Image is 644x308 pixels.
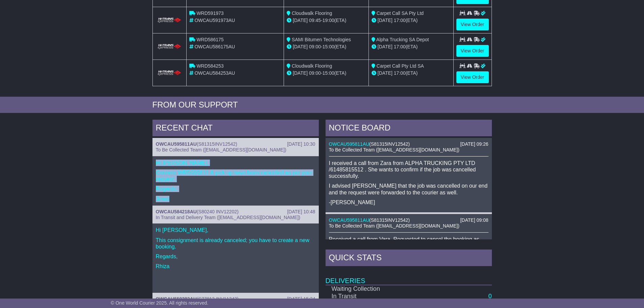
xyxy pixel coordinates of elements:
[194,44,235,49] span: OWCAU586175AU
[394,18,406,23] span: 17:00
[323,44,334,49] span: 15:00
[198,209,237,214] span: S80240 INV12202
[111,300,209,306] span: © One World Courier 2025. All rights reserved.
[378,44,392,49] span: [DATE]
[194,70,235,76] span: OWCAU584253AU
[329,236,488,249] p: Received a call from Vara. Requested to cancel the booking as their client would need to change t...
[460,141,488,147] div: [DATE] 09:26
[329,160,488,180] p: I received a call from Zara from ALPHA TRUCKING PTY LTD /61485815512 . She wants to confirm if th...
[309,70,321,76] span: 09:00
[394,44,406,49] span: 17:00
[329,217,369,223] a: OWCAU595811AU
[287,296,315,302] div: [DATE] 15:24
[326,268,492,285] td: Deliveries
[309,18,321,23] span: 09:45
[377,10,424,16] span: Carpet Call SA Pty Ltd
[329,223,459,229] span: To Be Collected Team ([EMAIL_ADDRESS][DOMAIN_NAME])
[196,37,223,42] span: WRD586175
[156,263,315,269] p: Rhiza
[329,141,369,147] a: OWCAU595811AU
[326,250,492,268] div: Quick Stats
[309,44,321,49] span: 09:00
[156,296,315,302] div: ( )
[156,253,315,260] p: Regards,
[377,63,424,69] span: Carpet Call Pty Ltd SA
[152,120,319,138] div: RECENT CHAT
[329,199,488,206] p: -[PERSON_NAME]
[456,45,489,57] a: View Order
[156,196,315,202] p: Jewel
[194,18,235,23] span: OWCAU591973AU
[287,17,366,24] div: - (ETA)
[329,147,459,152] span: To Be Collected Team ([EMAIL_ADDRESS][DOMAIN_NAME])
[152,100,492,110] div: FROM OUR SUPPORT
[378,70,392,76] span: [DATE]
[156,169,315,182] p: Connote WRD595811 & pick up have been cancelled as per your request.
[156,147,286,152] span: To Be Collected Team ([EMAIL_ADDRESS][DOMAIN_NAME])
[326,293,426,300] td: In Transit
[323,70,334,76] span: 15:00
[157,17,182,24] img: HiTrans.png
[293,18,308,23] span: [DATE]
[372,43,451,50] div: (ETA)
[376,37,429,42] span: Alpha Trucking SA Depot
[198,141,236,147] span: S81315INV12542
[372,17,451,24] div: (ETA)
[287,43,366,50] div: - (ETA)
[371,141,408,147] span: S81315INV12542
[292,37,351,42] span: SAMI Bitumen Technologies
[371,217,408,223] span: S81315INV12542
[156,296,197,302] a: OWCAU550383AU
[323,18,334,23] span: 19:00
[156,141,315,147] div: ( )
[198,296,237,302] span: S77813 INV11343
[156,215,301,220] span: In Transit and Delivery Team ([EMAIL_ADDRESS][DOMAIN_NAME])
[293,44,308,49] span: [DATE]
[292,10,332,16] span: Cloudwalk Flooring
[156,209,197,214] a: OWCAU584218AU
[156,237,315,250] p: This consignment is already canceled; you have to create a new booking.
[196,10,223,16] span: WRD591973
[326,285,426,293] td: Waiting Collection
[394,70,406,76] span: 17:00
[196,63,223,69] span: WRD584253
[329,217,488,223] div: ( )
[456,19,489,30] a: View Order
[157,44,182,50] img: HiTrans.png
[287,141,315,147] div: [DATE] 10:30
[488,293,492,300] a: 0
[156,209,315,215] div: ( )
[156,141,197,147] a: OWCAU595811AU
[287,209,315,215] div: [DATE] 10:48
[287,70,366,77] div: - (ETA)
[460,217,488,223] div: [DATE] 09:08
[329,141,488,147] div: ( )
[156,227,315,233] p: Hi [PERSON_NAME],
[293,70,308,76] span: [DATE]
[378,18,392,23] span: [DATE]
[326,120,492,138] div: NOTICE BOARD
[156,186,315,192] p: Regards,
[156,160,315,166] p: Hi [PERSON_NAME],
[372,70,451,77] div: (ETA)
[292,63,332,69] span: Cloudwalk Flooring
[157,70,182,76] img: HiTrans.png
[456,71,489,83] a: View Order
[329,183,488,195] p: I advised [PERSON_NAME] that the job was cancelled on our end and the request were forwarded to t...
